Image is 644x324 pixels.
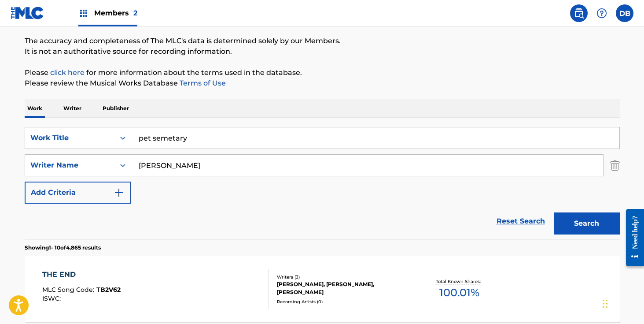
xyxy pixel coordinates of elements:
p: Please for more information about the terms used in the database. [25,67,620,78]
span: Members [94,8,137,18]
p: Showing 1 - 10 of 4,865 results [25,244,101,252]
p: Writer [61,99,84,118]
a: THE ENDMLC Song Code:TB2V62ISWC:Writers (3)[PERSON_NAME], [PERSON_NAME], [PERSON_NAME]Recording A... [25,256,620,322]
div: User Menu [616,4,633,22]
span: 100.01 % [439,285,479,301]
p: Total Known Shares: [436,278,483,285]
p: It is not an authoritative source for recording information. [25,46,620,57]
form: Search Form [25,127,620,239]
a: click here [50,68,85,77]
iframe: Chat Widget [600,282,644,324]
p: Please review the Musical Works Database [25,78,620,89]
span: ISWC : [42,294,63,302]
img: search [574,8,584,19]
img: Top Rightsholders [78,8,89,19]
a: Terms of Use [178,79,226,87]
img: help [596,8,607,19]
div: Work Title [30,133,110,143]
a: Public Search [570,4,588,22]
a: Reset Search [492,212,549,231]
div: [PERSON_NAME], [PERSON_NAME], [PERSON_NAME] [277,280,410,296]
img: MLC Logo [11,7,44,19]
p: Publisher [100,99,132,118]
div: Help [593,4,611,22]
button: Add Criteria [25,182,131,204]
div: Recording Artists ( 0 ) [277,298,410,305]
iframe: Resource Center [619,202,644,273]
button: Search [554,212,620,235]
img: 9d2ae6d4665cec9f34b9.svg [114,187,124,198]
span: 2 [133,9,137,17]
img: Delete Criterion [610,154,620,176]
span: TB2V62 [96,286,121,294]
div: Writer Name [30,160,110,171]
p: The accuracy and completeness of The MLC's data is determined solely by our Members. [25,36,620,46]
div: THE END [42,269,121,280]
span: MLC Song Code : [42,286,96,294]
div: Writers ( 3 ) [277,274,410,280]
p: Work [25,99,45,118]
div: Drag [603,290,608,317]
